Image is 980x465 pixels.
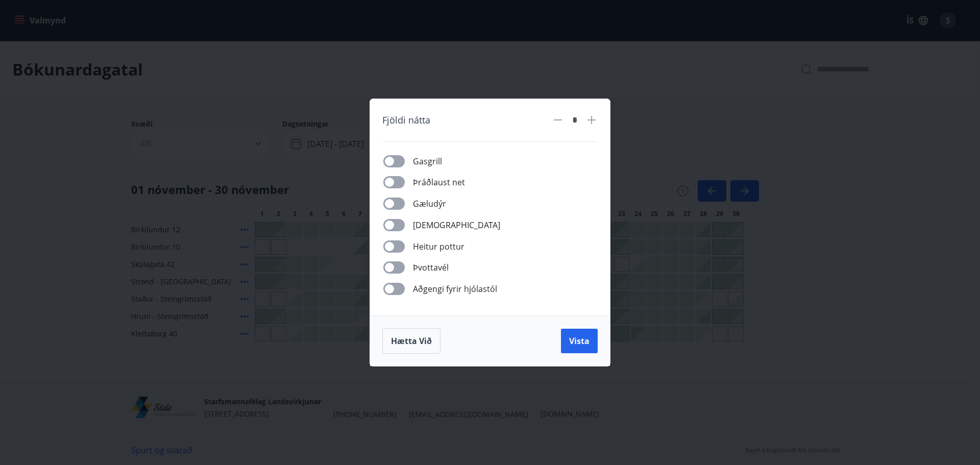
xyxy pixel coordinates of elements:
span: Aðgengi fyrir hjólastól [413,283,497,295]
span: Þvottavél [413,261,449,274]
span: Heitur pottur [413,240,464,253]
span: Vista [569,335,590,347]
button: Vista [561,329,598,353]
span: Fjöldi nátta [382,113,430,127]
span: Hætta við [391,335,432,347]
span: Gæludýr [413,198,446,210]
span: Gasgrill [413,155,442,167]
span: Þráðlaust net [413,176,465,188]
span: [DEMOGRAPHIC_DATA] [413,219,500,231]
button: Hætta við [382,328,440,354]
